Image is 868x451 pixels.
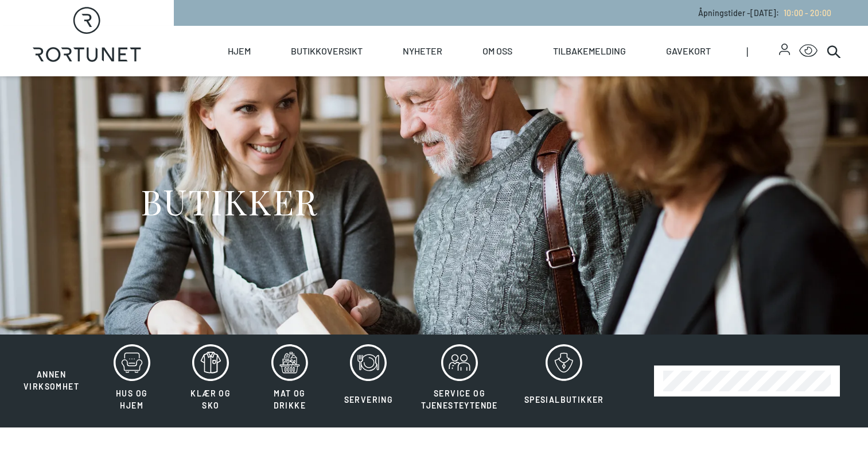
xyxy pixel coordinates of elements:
[274,388,306,410] span: Mat og drikke
[94,344,170,418] button: Hus og hjem
[173,344,250,418] button: Klær og sko
[190,388,231,410] span: Klær og sko
[251,344,328,418] button: Mat og drikke
[482,26,512,76] a: Om oss
[512,344,616,418] button: Spesialbutikker
[409,344,510,418] button: Service og tjenesteytende
[784,8,831,18] span: 10:00 - 20:00
[141,180,318,223] h1: BUTIKKER
[421,388,498,410] span: Service og tjenesteytende
[116,388,147,410] span: Hus og hjem
[24,370,79,391] span: Annen virksomhet
[746,26,779,76] span: |
[666,26,711,76] a: Gavekort
[330,344,407,418] button: Servering
[344,395,394,405] span: Servering
[779,8,831,18] a: 10:00 - 20:00
[698,7,831,19] p: Åpningstider - [DATE] :
[524,395,604,405] span: Spesialbutikker
[11,344,91,393] button: Annen virksomhet
[799,42,818,60] button: Open Accessibility Menu
[291,26,363,76] a: Butikkoversikt
[228,26,251,76] a: Hjem
[403,26,442,76] a: Nyheter
[553,26,626,76] a: Tilbakemelding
